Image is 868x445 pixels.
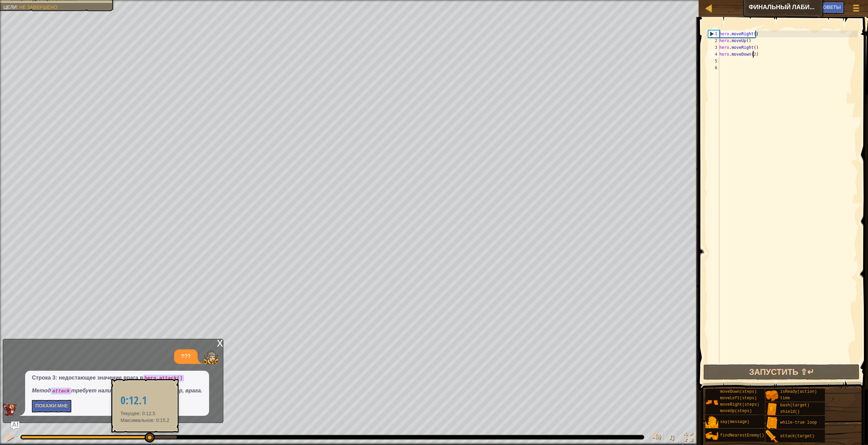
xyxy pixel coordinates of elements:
span: : [17,4,19,10]
span: bash(target) [780,403,809,408]
span: isReady(action) [780,389,817,394]
div: Текущее: 0:12.5 Максимальное: 0:15.2 [116,385,174,427]
button: Показать меню игры [848,1,865,17]
img: portrait.png [765,417,778,429]
img: portrait.png [765,430,778,443]
img: portrait.png [765,403,778,416]
button: ♫ [667,431,679,445]
div: 5 [708,58,719,64]
img: portrait.png [705,429,718,442]
code: attack [51,388,71,394]
p: ??? [181,353,191,361]
span: moveRight(steps) [720,402,759,407]
button: Покажи мне [32,400,71,412]
code: hero.attack() [143,375,184,382]
p: Строка 3: недостающее значение врага в [32,374,202,382]
span: time [780,396,790,401]
img: portrait.png [705,416,718,429]
img: AI [3,404,17,416]
span: say(message) [720,420,749,424]
span: ♫ [668,432,675,442]
div: 6 [708,64,719,71]
span: Советы [820,4,841,10]
em: Метод требует наличия аргумента, например, врага. [32,388,202,393]
img: portrait.png [705,396,718,409]
div: 2 [708,37,719,44]
span: findNearestEnemy() [720,433,764,438]
div: 3 [708,44,719,51]
span: moveLeft(steps) [720,396,757,401]
button: Ctrl + P: Pause [3,431,17,445]
div: 4 [708,51,719,58]
button: Регулировать громкость [650,431,664,445]
img: portrait.png [765,389,778,402]
span: Цели [3,4,17,10]
div: x [217,339,223,346]
span: while-true loop [780,420,817,425]
button: Запустить ⇧↵ [703,364,860,380]
span: moveUp(steps) [720,409,752,413]
img: Player [204,350,218,364]
div: 1 [708,31,719,37]
span: attack(target) [780,434,814,439]
span: Не завершено [19,4,57,10]
h2: 0:12.1 [121,395,169,407]
button: Ask AI [11,422,19,430]
button: Ask AI [798,1,816,14]
button: Переключить полноэкранный режим [682,431,695,445]
span: shield() [780,409,800,414]
span: Ask AI [801,4,813,10]
span: moveDown(steps) [720,389,757,394]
